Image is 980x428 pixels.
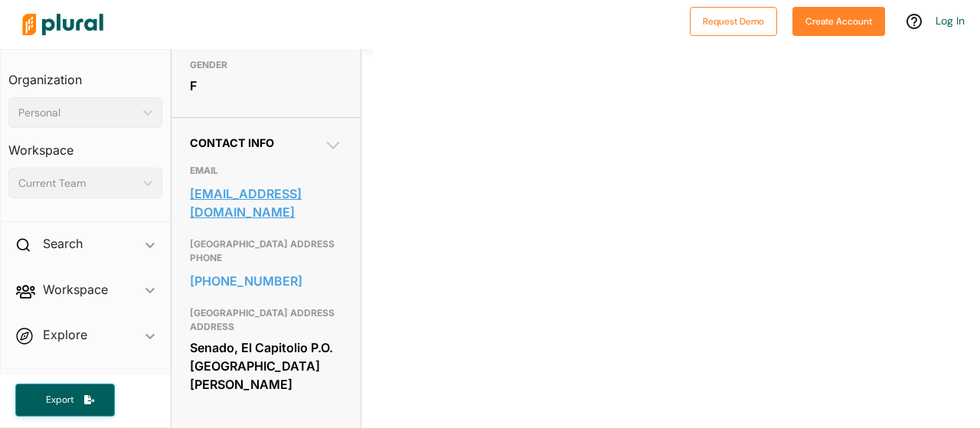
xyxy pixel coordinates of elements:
h3: Workspace [8,128,162,162]
h3: [GEOGRAPHIC_DATA] ADDRESS PHONE [190,235,342,267]
h3: [GEOGRAPHIC_DATA] ADDRESS ADDRESS [190,304,342,336]
h3: GENDER [190,56,342,74]
div: Personal [18,105,137,121]
a: Request Demo [690,12,777,28]
h2: Search [43,235,83,252]
a: Create Account [792,12,885,28]
div: F [190,74,342,97]
button: Request Demo [690,7,777,36]
a: [PHONE_NUMBER] [190,270,342,292]
a: Log In [936,14,965,28]
span: Contact Info [190,136,274,149]
button: Export [15,384,115,417]
div: Current Team [18,175,137,191]
h3: Organization [8,57,162,91]
div: Senado, El Capitolio P.O. [GEOGRAPHIC_DATA][PERSON_NAME] [190,336,342,396]
h3: EMAIL [190,162,342,180]
span: Export [35,394,84,407]
button: Create Account [792,7,885,36]
a: [EMAIL_ADDRESS][DOMAIN_NAME] [190,182,342,224]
